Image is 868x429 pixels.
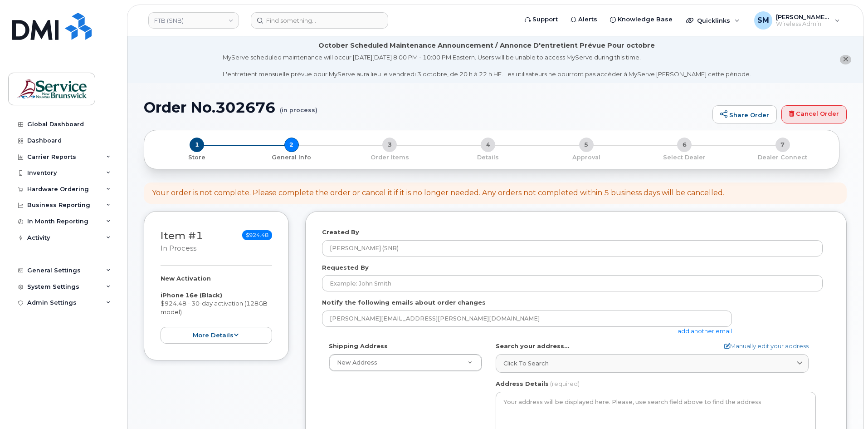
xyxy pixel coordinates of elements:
[496,342,570,350] label: Search your address...
[151,152,243,162] a: 1 Store
[161,327,272,344] button: more details
[678,327,732,335] a: add another email
[322,228,359,237] label: Created By
[161,244,196,252] small: in process
[144,99,708,115] h1: Order No.302676
[223,53,751,79] div: MyServe scheduled maintenance will occur [DATE][DATE] 8:00 PM - 10:00 PM Eastern. Users will be u...
[337,359,377,366] span: New Address
[781,105,847,123] a: Cancel Order
[318,41,655,50] div: October Scheduled Maintenance Announcement / Annonce D'entretient Prévue Pour octobre
[503,359,549,368] span: Click to search
[322,275,823,291] input: Example: John Smith
[322,263,369,272] label: Requested By
[496,380,549,388] label: Address Details
[152,188,724,198] div: Your order is not complete. Please complete the order or cancel it if it is no longer needed. Any...
[161,274,272,344] div: $924.48 - 30-day activation (128GB model)
[155,153,239,162] p: Store
[322,298,486,307] label: Notify the following emails about order changes
[161,291,222,299] strong: iPhone 16e (Black)
[329,355,482,371] a: New Address
[724,342,809,350] a: Manually edit your address
[712,105,777,123] a: Share Order
[322,311,732,327] input: Example: john@appleseed.com
[161,230,203,253] h3: Item #1
[496,354,809,373] a: Click to search
[242,230,272,240] span: $924.48
[329,342,388,350] label: Shipping Address
[550,380,580,387] span: (required)
[190,138,204,152] span: 1
[840,55,851,64] button: close notification
[161,275,211,282] strong: New Activation
[280,99,317,113] small: (in process)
